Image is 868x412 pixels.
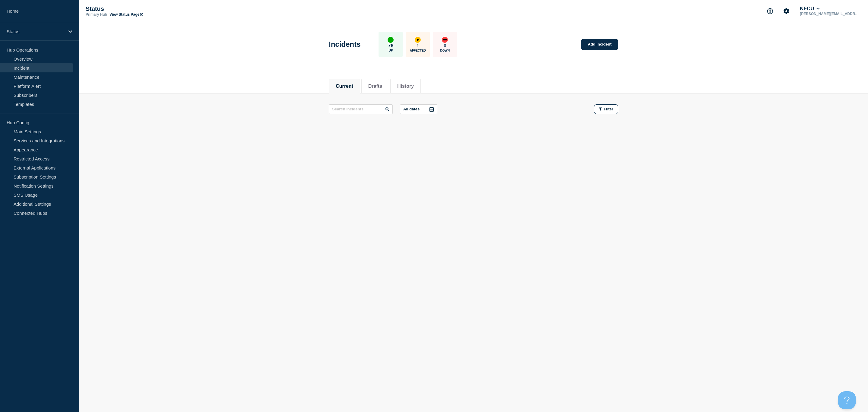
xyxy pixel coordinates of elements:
[397,84,414,89] button: History
[388,43,394,49] p: 76
[86,5,206,12] p: Status
[329,104,393,114] input: Search incidents
[329,40,360,49] h1: Incidents
[604,107,613,111] span: Filter
[780,5,793,17] button: Account settings
[799,6,821,12] button: NFCU
[336,84,353,89] button: Current
[444,43,446,49] p: 0
[442,37,448,43] div: down
[410,49,426,52] p: Affected
[109,12,143,17] a: View Status Page
[440,49,450,52] p: Down
[594,104,618,114] button: Filter
[838,391,856,409] iframe: Help Scout Beacon - Open
[581,39,618,50] a: Add incident
[368,84,382,89] button: Drafts
[86,12,107,17] p: Primary Hub
[799,12,861,16] p: [PERSON_NAME][EMAIL_ADDRESS][DOMAIN_NAME]
[400,104,437,114] button: All dates
[415,37,421,43] div: affected
[764,5,776,17] button: Support
[403,107,420,111] p: All dates
[417,43,419,49] p: 1
[7,29,64,34] p: Status
[388,49,393,52] p: Up
[388,37,394,43] div: up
